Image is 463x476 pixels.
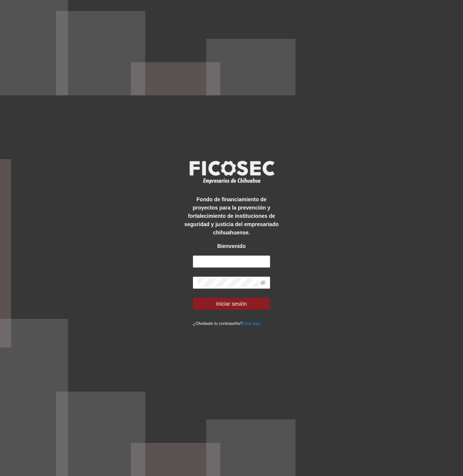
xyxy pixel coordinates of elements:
span: Iniciar sesión [216,300,247,308]
button: Iniciar sesión [193,298,270,310]
strong: Fondo de financiamiento de proyectos para la prevención y fortalecimiento de instituciones de seg... [184,196,279,236]
img: logo [185,158,279,186]
strong: Bienvenido [217,243,246,249]
a: Click aqui [242,321,261,326]
small: ¿Olvidaste tu contraseña? [193,321,260,326]
span: eye-invisible [260,280,266,285]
